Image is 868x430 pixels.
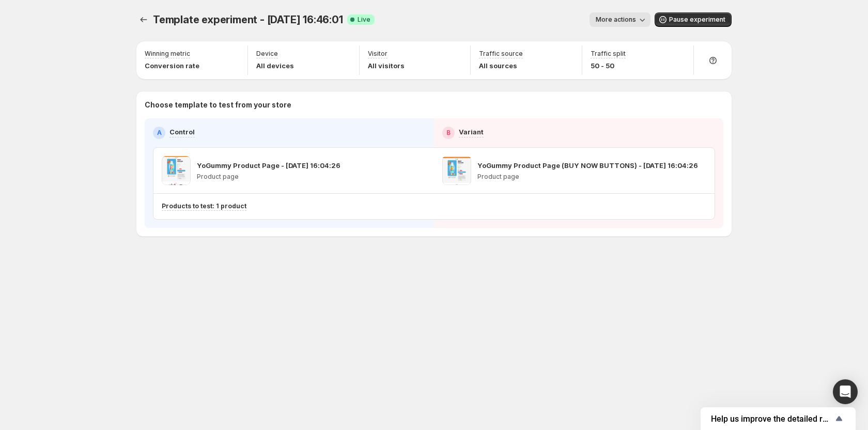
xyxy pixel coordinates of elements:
[669,16,725,24] span: Pause experiment
[590,12,650,27] button: More actions
[446,129,451,137] h2: B
[162,156,191,185] img: YoGummy Product Page - Aug 19, 16:04:26
[833,379,858,404] div: Open Intercom Messenger
[157,129,162,137] h2: A
[197,173,340,181] p: Product page
[596,16,636,24] span: More actions
[655,12,732,27] button: Pause experiment
[477,173,698,181] p: Product page
[711,414,833,424] span: Help us improve the detailed report for A/B campaigns
[368,50,388,58] p: Visitor
[459,127,484,137] p: Variant
[358,16,370,24] span: Live
[477,160,698,171] p: YoGummy Product Page (BUY NOW BUTTONS) - [DATE] 16:04:26
[136,12,151,27] button: Experiments
[169,127,195,137] p: Control
[145,60,199,71] p: Conversion rate
[153,13,343,26] span: Template experiment - [DATE] 16:46:01
[256,60,294,71] p: All devices
[256,50,278,58] p: Device
[197,160,340,171] p: YoGummy Product Page - [DATE] 16:04:26
[479,50,523,58] p: Traffic source
[711,412,845,425] button: Show survey - Help us improve the detailed report for A/B campaigns
[145,50,190,58] p: Winning metric
[591,50,626,58] p: Traffic split
[479,60,523,71] p: All sources
[442,156,471,185] img: YoGummy Product Page (BUY NOW BUTTONS) - Aug 19, 16:04:26
[368,60,405,71] p: All visitors
[145,100,723,110] p: Choose template to test from your store
[591,60,626,71] p: 50 - 50
[162,202,246,210] p: Products to test: 1 product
